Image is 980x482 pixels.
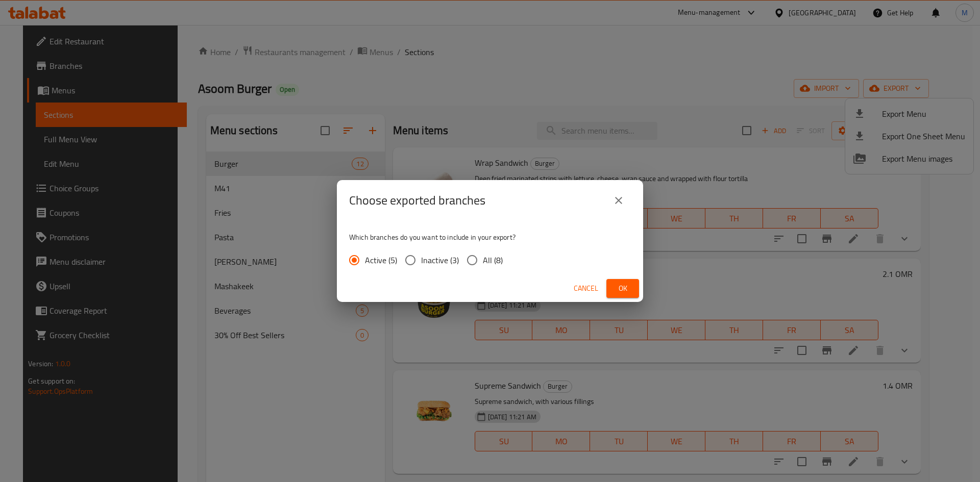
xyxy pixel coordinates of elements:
button: Ok [606,279,639,298]
p: Which branches do you want to include in your export? [349,232,631,242]
span: Ok [615,282,631,295]
h2: Choose exported branches [349,192,485,209]
button: close [606,188,631,213]
button: Cancel [570,279,602,298]
span: Active (5) [365,254,397,266]
span: All (8) [483,254,503,266]
span: Inactive (3) [421,254,459,266]
span: Cancel [574,282,598,295]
